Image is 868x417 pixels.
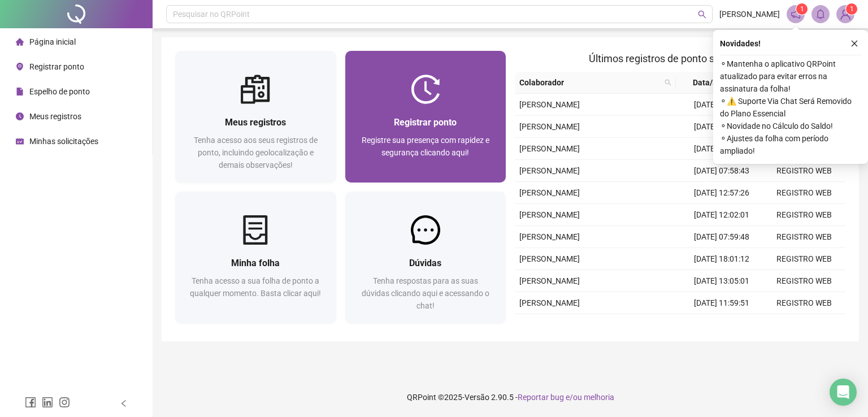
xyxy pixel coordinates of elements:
[837,6,854,23] img: 91577
[680,226,763,248] td: [DATE] 07:59:48
[25,397,36,408] span: facebook
[680,314,763,336] td: [DATE] 08:02:54
[59,397,70,408] span: instagram
[698,10,706,19] span: search
[676,72,756,94] th: Data/Hora
[850,40,858,47] span: close
[29,112,81,121] span: Meus registros
[16,137,24,145] span: schedule
[519,188,580,197] span: [PERSON_NAME]
[720,37,761,50] span: Novidades !
[662,74,674,91] span: search
[680,292,763,314] td: [DATE] 11:59:51
[519,232,580,241] span: [PERSON_NAME]
[720,132,861,157] span: ⚬ Ajustes da folha com período ampliado!
[29,62,84,71] span: Registrar ponto
[763,160,845,182] td: REGISTRO WEB
[720,58,861,95] span: ⚬ Mantenha o aplicativo QRPoint atualizado para evitar erros na assinatura da folha!
[680,248,763,270] td: [DATE] 18:01:12
[680,116,763,138] td: [DATE] 13:03:16
[763,226,845,248] td: REGISTRO WEB
[409,258,441,268] span: Dúvidas
[720,95,861,120] span: ⚬ ⚠️ Suporte Via Chat Será Removido do Plano Essencial
[190,276,321,298] span: Tenha acesso a sua folha de ponto a qualquer momento. Basta clicar aqui!
[815,9,826,19] span: bell
[763,270,845,292] td: REGISTRO WEB
[519,166,580,175] span: [PERSON_NAME]
[465,393,489,402] span: Versão
[519,298,580,307] span: [PERSON_NAME]
[231,258,280,268] span: Minha folha
[720,120,861,132] span: ⚬ Novidade no Cálculo do Saldo!
[519,100,580,109] span: [PERSON_NAME]
[16,38,24,46] span: home
[680,204,763,226] td: [DATE] 12:02:01
[16,63,24,71] span: environment
[519,144,580,153] span: [PERSON_NAME]
[519,276,580,285] span: [PERSON_NAME]
[16,112,24,120] span: clock-circle
[519,254,580,263] span: [PERSON_NAME]
[763,248,845,270] td: REGISTRO WEB
[518,393,614,402] span: Reportar bug e/ou melhoria
[120,399,128,407] span: left
[519,76,660,89] span: Colaborador
[29,87,90,96] span: Espelho de ponto
[796,3,808,15] sup: 1
[846,3,857,15] sup: Atualize o seu contato no menu Meus Dados
[800,5,804,13] span: 1
[225,117,286,128] span: Meus registros
[680,270,763,292] td: [DATE] 13:05:01
[153,377,868,417] footer: QRPoint © 2025 - 2.90.5 -
[719,8,780,20] span: [PERSON_NAME]
[680,94,763,116] td: [DATE] 18:00:55
[791,9,801,19] span: notification
[850,5,854,13] span: 1
[680,160,763,182] td: [DATE] 07:58:43
[763,292,845,314] td: REGISTRO WEB
[680,76,743,89] span: Data/Hora
[42,397,53,408] span: linkedin
[394,117,457,128] span: Registrar ponto
[345,51,506,183] a: Registrar pontoRegistre sua presença com rapidez e segurança clicando aqui!
[519,210,580,219] span: [PERSON_NAME]
[589,53,771,64] span: Últimos registros de ponto sincronizados
[362,136,489,157] span: Registre sua presença com rapidez e segurança clicando aqui!
[519,122,580,131] span: [PERSON_NAME]
[680,138,763,160] td: [DATE] 12:00:04
[830,379,857,406] div: Open Intercom Messenger
[763,314,845,336] td: REGISTRO WEB
[680,182,763,204] td: [DATE] 12:57:26
[29,37,76,46] span: Página inicial
[175,51,336,183] a: Meus registrosTenha acesso aos seus registros de ponto, incluindo geolocalização e demais observa...
[763,204,845,226] td: REGISTRO WEB
[194,136,318,170] span: Tenha acesso aos seus registros de ponto, incluindo geolocalização e demais observações!
[175,192,336,323] a: Minha folhaTenha acesso a sua folha de ponto a qualquer momento. Basta clicar aqui!
[345,192,506,323] a: DúvidasTenha respostas para as suas dúvidas clicando aqui e acessando o chat!
[29,137,98,146] span: Minhas solicitações
[763,182,845,204] td: REGISTRO WEB
[16,88,24,95] span: file
[665,79,671,86] span: search
[362,276,489,310] span: Tenha respostas para as suas dúvidas clicando aqui e acessando o chat!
